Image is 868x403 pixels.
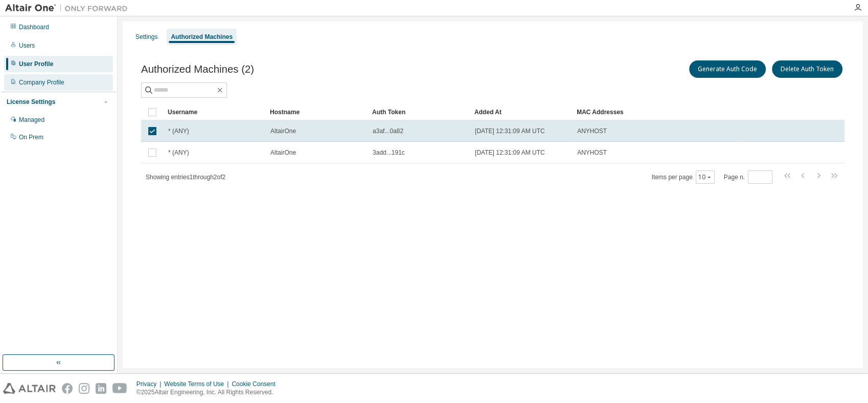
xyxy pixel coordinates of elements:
[270,127,296,135] span: AltairOne
[19,133,43,141] div: On Prem
[168,127,189,135] span: * (ANY)
[577,149,607,157] span: ANYHOST
[232,380,281,388] div: Cookie Consent
[19,23,49,31] div: Dashboard
[19,78,64,87] div: Company Profile
[168,149,189,157] span: * (ANY)
[96,383,106,394] img: linkedin.svg
[168,104,262,120] div: Username
[19,116,44,124] div: Managed
[62,383,73,394] img: facebook.svg
[141,63,254,75] span: Authorized Machines (2)
[577,104,737,120] div: MAC Addresses
[146,174,225,181] span: Showing entries 1 through 2 of 2
[136,388,282,397] p: © 2025 Altair Engineering, Inc. All Rights Reserved.
[373,127,403,135] span: a3af...0a82
[689,60,766,78] button: Generate Auth Code
[698,173,712,181] button: 10
[112,383,127,394] img: youtube.svg
[474,104,568,120] div: Added At
[652,171,715,184] span: Items per page
[270,104,364,120] div: Hostname
[3,383,56,394] img: altair_logo.svg
[136,380,164,388] div: Privacy
[164,380,232,388] div: Website Terms of Use
[772,60,842,78] button: Delete Auth Token
[577,127,607,135] span: ANYHOST
[475,127,545,135] span: [DATE] 12:31:09 AM UTC
[7,98,55,106] div: License Settings
[373,149,405,157] span: 3add...191c
[270,149,296,157] span: AltairOne
[19,60,53,68] div: User Profile
[475,149,545,157] span: [DATE] 12:31:09 AM UTC
[19,41,35,50] div: Users
[372,104,466,120] div: Auth Token
[135,33,157,41] div: Settings
[171,33,233,41] div: Authorized Machines
[79,383,89,394] img: instagram.svg
[724,171,772,184] span: Page n.
[5,3,133,13] img: Altair One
